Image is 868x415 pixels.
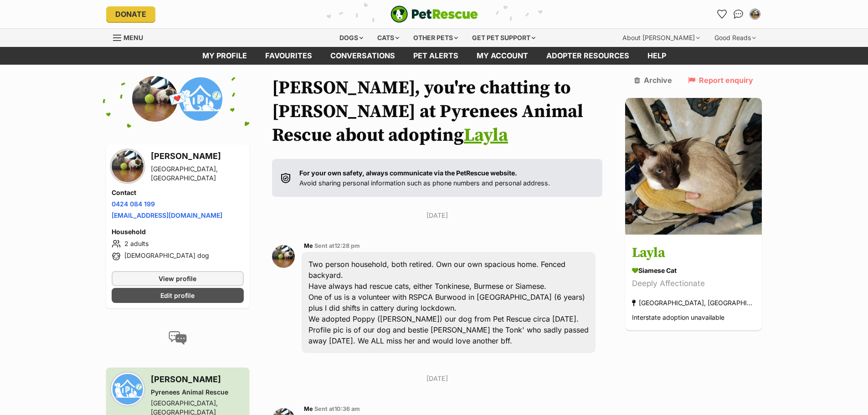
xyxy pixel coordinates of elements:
a: My profile [193,47,256,65]
a: Report enquiry [688,76,753,84]
a: Edit profile [112,288,244,303]
div: Siamese Cat [632,266,755,275]
h3: [PERSON_NAME] [151,373,244,386]
span: View profile [159,274,196,283]
div: About [PERSON_NAME] [616,29,706,47]
span: Sent at [314,242,360,249]
img: logo-e224e6f780fb5917bec1dbf3a21bbac754714ae5b6737aabdf751b685950b380.svg [390,5,478,23]
img: Pyrenees Animal Rescue profile pic [112,373,144,405]
a: Favourites [715,7,729,21]
div: Other pets [407,29,464,47]
img: chat-41dd97257d64d25036548639549fe6c8038ab92f7586957e7f3b1b290dea8141.svg [734,10,743,19]
div: Good Reads [708,29,762,47]
span: Me [304,405,313,412]
li: [DEMOGRAPHIC_DATA] dog [112,251,244,262]
h4: Contact [112,188,244,197]
a: Help [638,47,675,65]
img: Ian Sprawson profile pic [132,76,178,122]
span: 12:28 pm [334,242,360,249]
a: View profile [112,271,244,286]
div: Get pet support [466,29,542,47]
h4: Household [112,227,244,236]
div: Deeply Affectionate [632,277,755,290]
p: Avoid sharing personal information such as phone numbers and personal address. [299,168,550,188]
div: Dogs [333,29,370,47]
strong: For your own safety, always communicate via the PetRescue website. [299,169,517,177]
h1: [PERSON_NAME], you're chatting to [PERSON_NAME] at Pyrenees Animal Rescue about adopting [272,76,603,147]
a: Archive [634,76,672,84]
h3: Layla [632,243,755,263]
span: Edit profile [160,291,195,300]
span: Sent at [314,405,360,412]
div: Cats [371,29,406,47]
div: [GEOGRAPHIC_DATA], [GEOGRAPHIC_DATA] [632,297,755,309]
a: Layla Siamese Cat Deeply Affectionate [GEOGRAPHIC_DATA], [GEOGRAPHIC_DATA] Interstate adoption un... [625,236,762,330]
span: Me [304,242,313,249]
a: My account [467,47,537,65]
img: Pyrenees Animal Rescue profile pic [178,76,223,122]
a: Adopter resources [537,47,638,65]
span: Interstate adoption unavailable [632,313,724,321]
ul: Account quick links [715,7,762,21]
img: Ian Sprawson profile pic [272,245,295,268]
h3: [PERSON_NAME] [151,150,244,163]
img: Ian Sprawson profile pic [750,10,760,19]
a: Menu [113,29,149,45]
div: Pyrenees Animal Rescue [151,388,244,397]
p: [DATE] [272,210,603,220]
img: Layla [625,98,762,235]
a: Layla [464,124,508,147]
a: Donate [106,6,155,22]
a: [EMAIL_ADDRESS][DOMAIN_NAME] [112,211,222,219]
div: Two person household, both retired. Own our own spacious home. Fenced backyard. Have always had r... [302,252,596,353]
img: Ian Sprawson profile pic [112,150,144,182]
a: 0424 084 199 [112,200,155,208]
a: PetRescue [390,5,478,23]
span: Menu [123,34,143,41]
li: 2 adults [112,238,244,249]
span: 💌 [167,89,188,108]
a: Favourites [256,47,321,65]
a: Conversations [731,7,746,21]
img: conversation-icon-4a6f8262b818ee0b60e3300018af0b2d0b884aa5de6e9bcb8d3d4eeb1a70a7c4.svg [169,331,187,345]
span: 10:36 am [334,405,360,412]
a: conversations [321,47,404,65]
div: [GEOGRAPHIC_DATA], [GEOGRAPHIC_DATA] [151,164,244,183]
p: [DATE] [272,374,603,383]
button: My account [748,7,762,21]
a: Pet alerts [404,47,467,65]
